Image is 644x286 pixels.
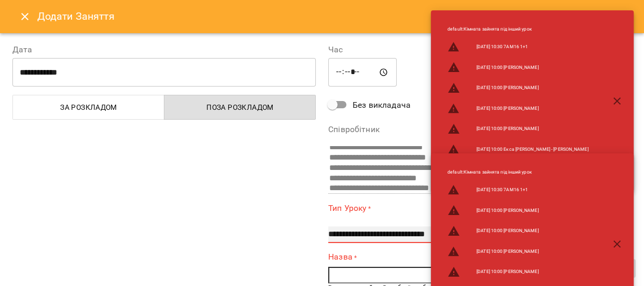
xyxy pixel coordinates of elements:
[439,221,596,241] li: [DATE] 10:00 [PERSON_NAME]
[12,95,164,120] button: За розкладом
[439,37,596,58] li: [DATE] 10:30 7АМ16 1+1
[439,78,596,98] li: [DATE] 10:00 [PERSON_NAME]
[439,98,596,119] li: [DATE] 10:00 [PERSON_NAME]
[439,139,596,160] li: [DATE] 10:00 Екса [PERSON_NAME] - [PERSON_NAME]
[439,241,596,262] li: [DATE] 10:00 [PERSON_NAME]
[353,99,411,111] span: Без викладача
[328,46,632,54] label: Час
[439,119,596,139] li: [DATE] 10:00 [PERSON_NAME]
[328,202,632,214] label: Тип Уроку
[19,101,158,113] span: За розкладом
[12,46,316,54] label: Дата
[439,200,596,221] li: [DATE] 10:00 [PERSON_NAME]
[439,165,596,180] li: default : Кімната зайнята під інший урок
[439,180,596,201] li: [DATE] 10:30 7АМ16 1+1
[171,101,310,113] span: Поза розкладом
[328,125,632,134] label: Співробітник
[328,251,632,263] label: Назва
[439,57,596,78] li: [DATE] 10:00 [PERSON_NAME]
[37,8,632,24] h6: Додати Заняття
[439,22,596,37] li: default : Кімната зайнята під інший урок
[164,95,316,120] button: Поза розкладом
[12,4,37,29] button: Close
[439,262,596,282] li: [DATE] 10:00 [PERSON_NAME]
